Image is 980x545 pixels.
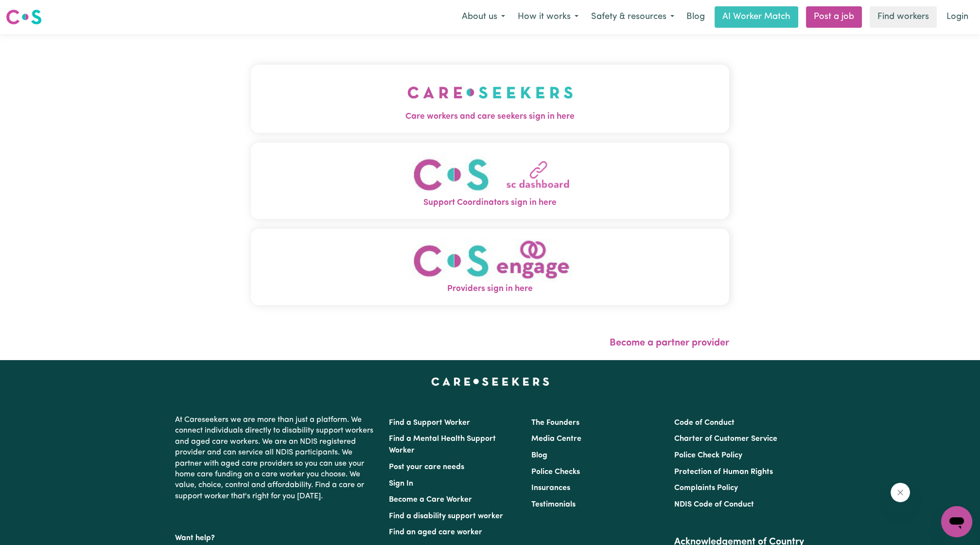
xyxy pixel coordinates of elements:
[585,7,681,27] button: Safety & resources
[175,529,377,544] p: Want help?
[389,419,470,427] a: Find a Support Worker
[251,197,729,209] span: Support Coordinators sign in here
[389,528,482,536] a: Find an aged care worker
[941,6,974,28] a: Login
[674,501,754,509] a: NDIS Code of Conduct
[251,110,729,123] span: Care workers and care seekers sign in here
[389,463,464,471] a: Post your care needs
[891,483,910,502] iframe: Close message
[455,7,511,27] button: About us
[531,468,580,476] a: Police Checks
[674,435,777,443] a: Charter of Customer Service
[715,6,798,28] a: AI Worker Match
[674,452,742,459] a: Police Check Policy
[251,283,729,295] span: Providers sign in here
[681,6,711,28] a: Blog
[531,484,570,492] a: Insurances
[251,229,729,305] button: Providers sign in here
[175,411,377,506] p: At Careseekers we are more than just a platform. We connect individuals directly to disability su...
[806,6,862,28] a: Post a job
[389,496,472,504] a: Become a Care Worker
[531,452,547,459] a: Blog
[941,506,972,537] iframe: Button to launch messaging window
[674,468,773,476] a: Protection of Human Rights
[674,419,735,427] a: Code of Conduct
[511,7,585,27] button: How it works
[531,501,576,509] a: Testimonials
[610,338,729,348] a: Become a partner provider
[389,480,413,488] a: Sign In
[531,419,579,427] a: The Founders
[6,7,59,15] span: Need any help?
[431,378,549,385] a: Careseekers home page
[870,6,937,28] a: Find workers
[251,65,729,133] button: Care workers and care seekers sign in here
[389,435,496,454] a: Find a Mental Health Support Worker
[6,6,42,28] a: Careseekers logo
[6,8,42,26] img: Careseekers logo
[251,143,729,219] button: Support Coordinators sign in here
[389,512,503,520] a: Find a disability support worker
[531,435,581,443] a: Media Centre
[674,484,738,492] a: Complaints Policy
